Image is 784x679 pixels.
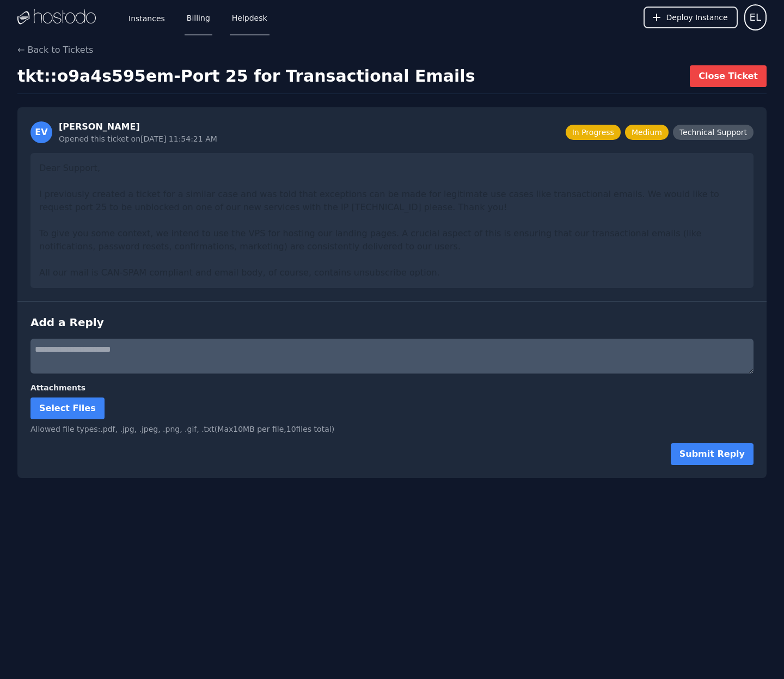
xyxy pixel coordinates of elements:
h3: Add a Reply [30,315,754,330]
h1: tkt::o9a4s595em - Port 25 for Transactional Emails [17,66,475,86]
span: Medium [625,125,669,140]
span: In Progress [566,125,621,140]
button: User menu [744,4,767,30]
button: ← Back to Tickets [17,44,93,57]
span: EL [750,10,761,25]
div: EV [30,121,52,143]
div: Dear Support, I previously created a ticket for a similar case and was told that exceptions can b... [30,153,754,288]
button: Deploy Instance [644,7,738,28]
button: Submit Reply [671,443,754,465]
img: Logo [17,9,96,26]
label: Attachments [30,382,754,393]
button: Close Ticket [690,65,767,87]
div: [PERSON_NAME] [59,120,217,133]
div: Opened this ticket on [DATE] 11:54:21 AM [59,133,217,144]
span: Deploy Instance [666,12,728,23]
div: Allowed file types: .pdf, .jpg, .jpeg, .png, .gif, .txt (Max 10 MB per file, 10 files total) [30,424,754,435]
span: Technical Support [673,125,754,140]
span: Select Files [39,403,96,413]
